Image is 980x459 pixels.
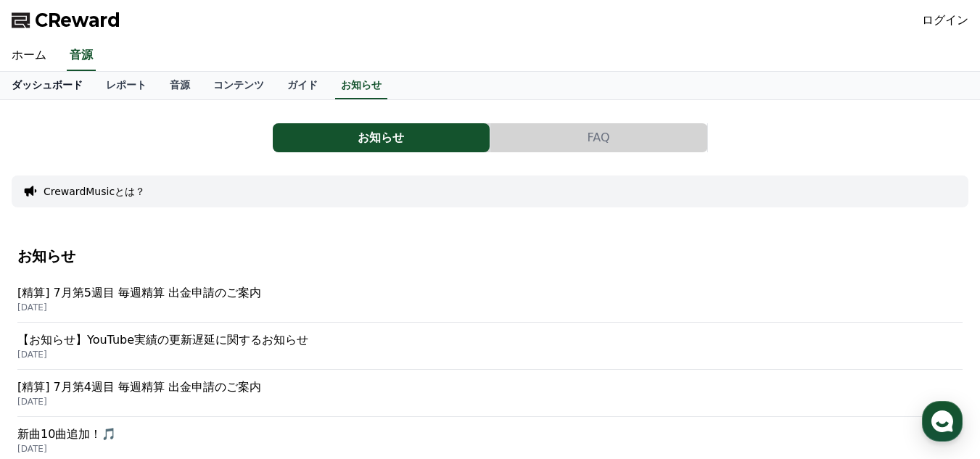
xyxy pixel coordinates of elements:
[17,349,963,360] p: [DATE]
[17,379,963,396] p: [精算] 7月第4週目 毎週精算 出金申請のご案内
[35,9,120,32] span: CReward
[17,302,963,313] p: [DATE]
[17,284,963,302] p: [精算] 7月第5週目 毎週精算 出金申請のご案内
[4,339,96,375] a: Home
[120,361,163,373] span: Messages
[12,9,120,32] a: CReward
[187,339,279,375] a: Settings
[17,331,963,349] p: 【お知らせ】YouTube実績の更新遅延に関するお知らせ
[158,72,202,99] a: 音源
[67,41,96,71] a: 音源
[215,360,250,372] span: Settings
[17,426,963,443] p: 新曲10曲追加！🎵
[922,12,968,29] a: ログイン
[17,323,963,370] a: 【お知らせ】YouTube実績の更新遅延に関するお知らせ [DATE]
[44,184,145,199] button: CrewardMusicとは？
[335,72,387,99] a: お知らせ
[17,396,963,408] p: [DATE]
[94,72,158,99] a: レポート
[490,123,707,152] button: FAQ
[17,443,963,455] p: [DATE]
[273,123,490,152] button: お知らせ
[37,360,62,372] span: Home
[17,276,963,323] a: [精算] 7月第5週目 毎週精算 出金申請のご案内 [DATE]
[17,370,963,417] a: [精算] 7月第4週目 毎週精算 出金申請のご案内 [DATE]
[96,339,187,375] a: Messages
[202,72,276,99] a: コンテンツ
[276,72,329,99] a: ガイド
[17,248,963,264] h4: お知らせ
